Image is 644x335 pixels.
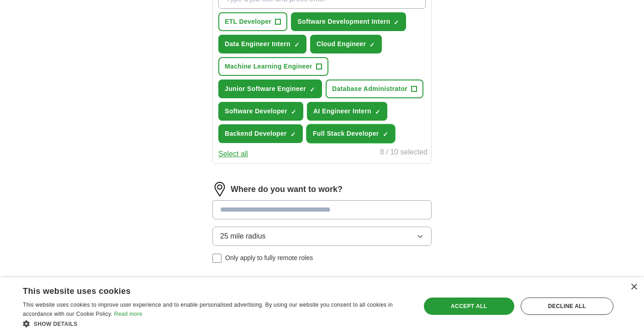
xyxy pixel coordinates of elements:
button: Database Administrator [326,80,423,98]
div: 8 / 10 selected [380,147,428,160]
span: ETL Developer [225,17,271,27]
button: Machine Learning Engineer [218,57,328,76]
button: ETL Developer [218,12,287,31]
span: Machine Learning Engineer [225,62,312,71]
span: 25 mile radius [220,231,266,242]
input: Only apply to fully remote roles [212,254,222,263]
span: Only apply to fully remote roles [225,253,313,263]
span: Backend Developer [225,129,287,138]
span: ✓ [394,19,399,26]
span: This website uses cookies to improve user experience and to enable personalised advertising. By u... [23,302,393,317]
button: Cloud Engineer✓ [310,35,382,53]
span: Software Development Intern [297,17,390,27]
span: Data Engineer Intern [225,39,290,49]
img: location.png [212,182,227,197]
div: Show details [23,319,409,328]
span: ✓ [370,41,375,48]
button: Software Developer✓ [218,102,303,121]
span: ✓ [290,131,296,138]
button: Junior Software Engineer✓ [218,80,322,98]
a: Read more, opens a new window [114,311,143,317]
span: Full Stack Developer [313,129,379,138]
span: ✓ [375,108,380,116]
div: Decline all [521,298,613,315]
button: AI Engineer Intern✓ [307,102,387,121]
span: Database Administrator [332,84,407,94]
span: Software Developer [225,106,287,116]
span: ✓ [310,86,315,93]
button: Select all [218,149,248,160]
div: Close [630,284,637,291]
span: Cloud Engineer [317,39,366,49]
div: This website uses cookies [23,283,386,297]
button: 25 mile radius [212,227,432,246]
span: Show details [34,321,78,327]
span: Junior Software Engineer [225,84,306,94]
label: Where do you want to work? [231,183,343,196]
span: AI Engineer Intern [313,106,371,116]
span: ✓ [291,108,296,116]
button: Data Engineer Intern✓ [218,35,306,53]
div: Accept all [424,298,514,315]
span: ✓ [383,131,388,138]
button: Backend Developer✓ [218,124,303,143]
button: Software Development Intern✓ [291,12,406,31]
span: ✓ [294,41,300,48]
button: Full Stack Developer✓ [306,124,395,143]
